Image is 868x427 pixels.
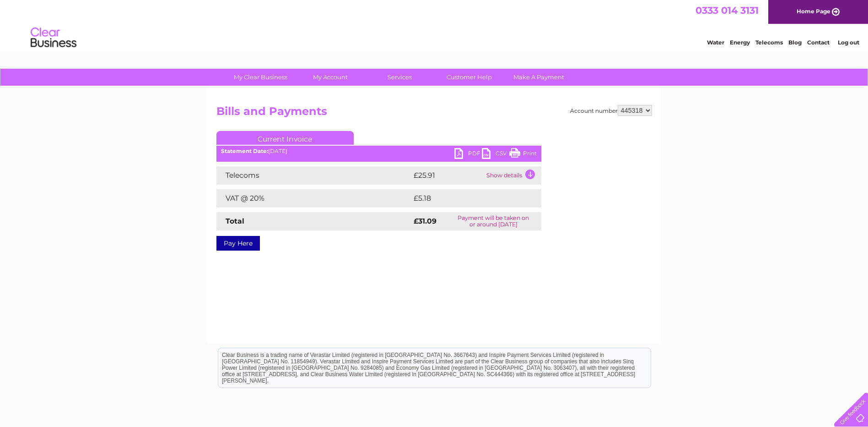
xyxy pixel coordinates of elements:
[226,217,244,225] strong: Total
[484,166,541,185] td: Show details
[223,69,298,86] a: My Clear Business
[730,39,750,46] a: Energy
[695,5,759,16] a: 0333 014 3131
[292,69,368,86] a: My Account
[501,69,577,86] a: Make A Payment
[30,24,77,52] img: logo.png
[216,166,411,185] td: Telecoms
[362,69,437,86] a: Services
[570,105,652,116] div: Account number
[788,39,802,46] a: Blog
[218,5,651,44] div: Clear Business is a trading name of Verastar Limited (registered in [GEOGRAPHIC_DATA] No. 3667643...
[414,217,437,225] strong: £31.09
[509,148,537,161] a: Print
[482,148,509,161] a: CSV
[216,105,652,122] h2: Bills and Payments
[221,148,268,154] b: Statement Date:
[216,236,260,251] a: Pay Here
[411,166,484,185] td: £25.91
[707,39,724,46] a: Water
[216,189,411,208] td: VAT @ 20%
[216,148,541,154] div: [DATE]
[411,189,519,208] td: £5.18
[431,69,507,86] a: Customer Help
[755,39,783,46] a: Telecoms
[454,148,482,161] a: PDF
[838,39,859,46] a: Log out
[807,39,830,46] a: Contact
[446,212,541,230] td: Payment will be taken on or around [DATE]
[216,131,354,145] a: Current Invoice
